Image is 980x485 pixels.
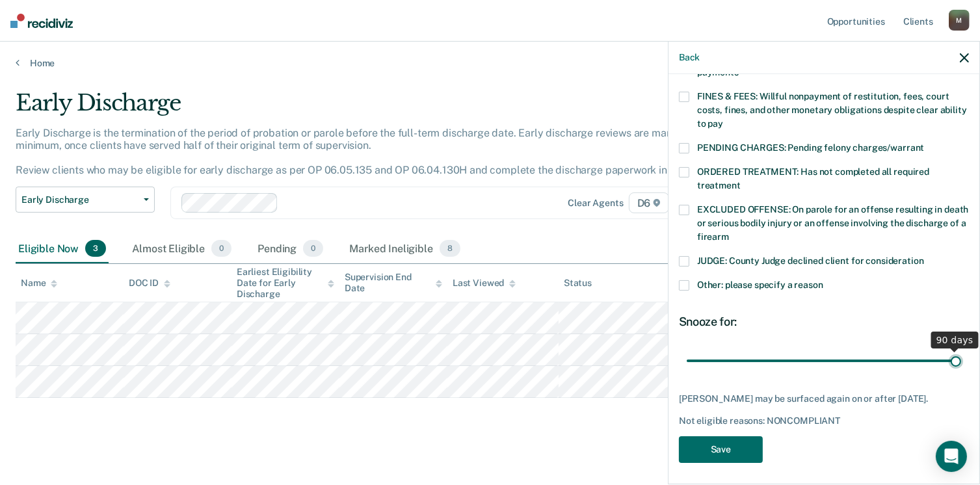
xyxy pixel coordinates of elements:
span: 8 [440,240,460,257]
a: Home [16,57,964,69]
span: PENDING CHARGES: Pending felony charges/warrant [697,142,924,153]
div: Snooze for: [679,315,969,329]
button: Back [679,52,700,63]
p: Early Discharge is the termination of the period of probation or parole before the full-term disc... [16,127,715,177]
div: Marked Ineligible [347,235,463,263]
div: Early Discharge [16,90,750,127]
div: Clear agents [568,198,623,209]
span: Early Discharge [21,194,139,205]
span: 0 [303,240,323,257]
span: Other: please specify a reason [697,280,823,290]
div: DOC ID [129,278,170,289]
div: Status [564,278,592,289]
span: JUDGE: County Judge declined client for consideration [697,256,924,266]
div: Pending [255,235,326,263]
span: 3 [85,240,106,257]
div: [PERSON_NAME] may be surfaced again on or after [DATE]. [679,393,969,404]
div: Name [21,278,57,289]
div: Supervision End Date [345,272,442,294]
div: Eligible Now [16,235,109,263]
div: Not eligible reasons: NONCOMPLIANT [679,415,969,426]
div: Last Viewed [453,278,516,289]
div: 90 days [931,332,979,348]
img: Recidiviz [10,14,73,28]
span: ORDERED TREATMENT: Has not completed all required treatment [697,166,929,190]
div: Almost Eligible [129,235,234,263]
div: Earliest Eligibility Date for Early Discharge [237,267,334,299]
span: EXCLUDED OFFENSE: On parole for an offense resulting in death or serious bodily injury or an offe... [697,204,968,242]
div: Open Intercom Messenger [936,441,967,472]
span: FINES & FEES: Willful nonpayment of restitution, fees, court costs, fines, and other monetary obl... [697,91,967,129]
div: M [949,10,970,31]
button: Save [679,436,763,463]
span: D6 [629,192,670,213]
span: 0 [211,240,232,257]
